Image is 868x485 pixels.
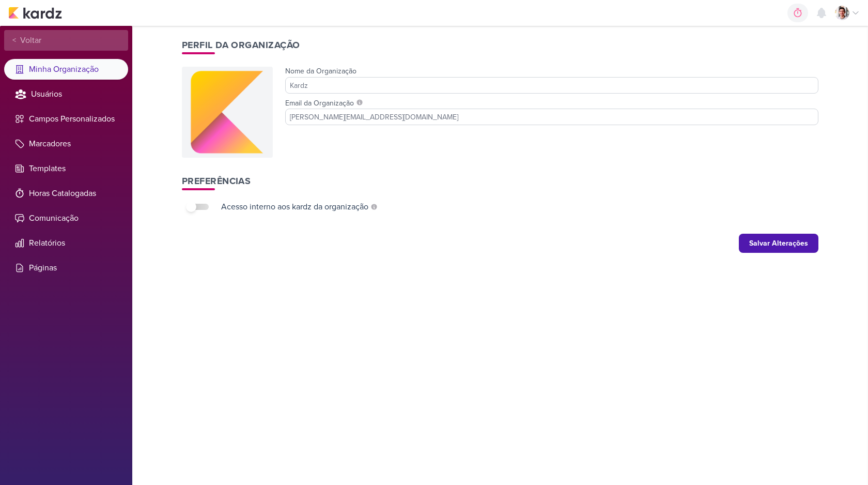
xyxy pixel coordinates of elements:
span: < [12,35,16,47]
div: Acesso interno aos kardz da organização [221,201,368,213]
li: Marcadores [4,133,128,154]
span: Voltar [16,34,41,47]
li: Horas Catalogadas [4,183,128,204]
img: Lucas Pessoa [835,6,849,20]
li: Minha Organização [4,59,128,80]
label: Email da Organização [285,98,818,109]
li: Templates [4,158,128,179]
img: kardz.app [8,7,62,19]
li: Usuários [4,84,128,104]
li: Comunicação [4,208,128,229]
li: Campos Personalizados [4,109,128,129]
h1: Preferências [182,174,818,188]
li: Relatórios [4,233,128,253]
h1: Perfil da Organização [182,38,818,52]
label: Nome da Organização [285,67,357,75]
li: Páginas [4,257,128,278]
button: Salvar Alterações [739,234,818,253]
